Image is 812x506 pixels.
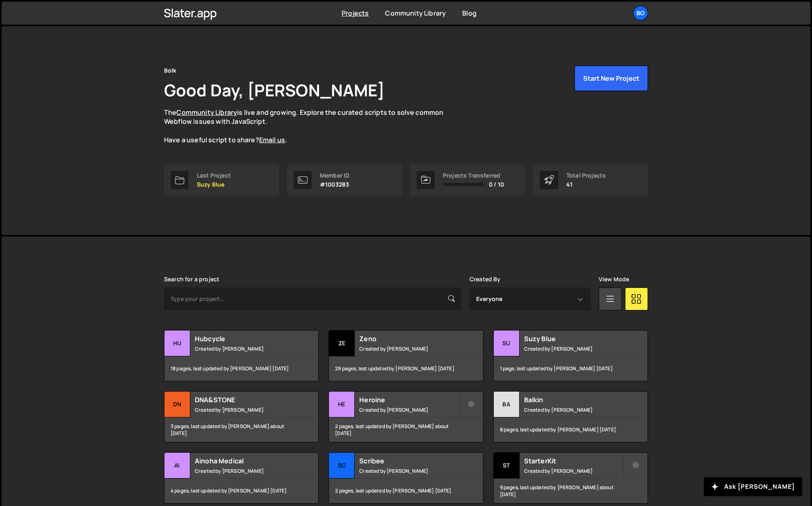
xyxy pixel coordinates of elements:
[566,181,606,188] p: 41
[164,479,318,503] div: 4 pages, last updated by [PERSON_NAME] [DATE]
[329,417,483,442] div: 2 pages, last updated by [PERSON_NAME] about [DATE]
[494,330,520,356] div: Su
[164,79,385,101] h1: Good Day, [PERSON_NAME]
[359,395,458,404] h2: Heroine
[385,9,446,18] a: Community Library
[566,172,606,179] div: Total Projects
[328,330,483,381] a: Ze Zeno Created by [PERSON_NAME] 29 pages, last updated by [PERSON_NAME] [DATE]
[470,276,501,283] label: Created By
[329,479,483,503] div: 2 pages, last updated by [PERSON_NAME] [DATE]
[164,392,190,417] div: DN
[328,452,483,504] a: Sc Scribee Created by [PERSON_NAME] 2 pages, last updated by [PERSON_NAME] [DATE]
[197,181,231,188] p: Suzy Blue
[176,108,237,117] a: Community Library
[493,452,648,504] a: St StarterKit Created by [PERSON_NAME] 9 pages, last updated by [PERSON_NAME] about [DATE]
[195,395,294,404] h2: DNA&STONE
[164,452,319,504] a: Ai Ainoha Medical Created by [PERSON_NAME] 4 pages, last updated by [PERSON_NAME] [DATE]
[164,356,318,381] div: 18 pages, last updated by [PERSON_NAME] [DATE]
[494,392,520,417] div: Ba
[320,181,349,188] p: #1003283
[599,276,629,283] label: View Mode
[164,164,279,196] a: Last Project Suzy Blue
[494,356,648,381] div: 1 page, last updated by [PERSON_NAME] [DATE]
[359,467,458,474] small: Created by [PERSON_NAME]
[342,9,369,18] a: Projects
[443,172,504,179] div: Projects Transferred
[259,135,285,144] a: Email us
[524,334,623,343] h2: Suzy Blue
[164,330,319,381] a: Hu Hubcycle Created by [PERSON_NAME] 18 pages, last updated by [PERSON_NAME] [DATE]
[524,467,623,474] small: Created by [PERSON_NAME]
[195,456,294,465] h2: Ainoha Medical
[328,391,483,442] a: He Heroine Created by [PERSON_NAME] 2 pages, last updated by [PERSON_NAME] about [DATE]
[359,334,458,343] h2: Zeno
[164,287,461,310] input: Type your project...
[359,406,458,413] small: Created by [PERSON_NAME]
[329,356,483,381] div: 29 pages, last updated by [PERSON_NAME] [DATE]
[164,276,219,283] label: Search for a project
[704,477,802,496] button: Ask [PERSON_NAME]
[524,395,623,404] h2: Balkin
[493,330,648,381] a: Su Suzy Blue Created by [PERSON_NAME] 1 page, last updated by [PERSON_NAME] [DATE]
[494,453,520,479] div: St
[493,391,648,442] a: Ba Balkin Created by [PERSON_NAME] 8 pages, last updated by [PERSON_NAME] [DATE]
[197,172,231,179] div: Last Project
[164,108,459,145] p: The is live and growing. Explore the curated scripts to solve common Webflow issues with JavaScri...
[164,391,319,442] a: DN DNA&STONE Created by [PERSON_NAME] 3 pages, last updated by [PERSON_NAME] about [DATE]
[195,406,294,413] small: Created by [PERSON_NAME]
[164,66,177,75] div: Bolk
[359,456,458,465] h2: Scribee
[329,330,355,356] div: Ze
[524,406,623,413] small: Created by [PERSON_NAME]
[359,345,458,352] small: Created by [PERSON_NAME]
[329,453,355,479] div: Sc
[462,9,477,18] a: Blog
[164,330,190,356] div: Hu
[633,6,648,21] a: Bo
[164,417,318,442] div: 3 pages, last updated by [PERSON_NAME] about [DATE]
[195,467,294,474] small: Created by [PERSON_NAME]
[164,453,190,479] div: Ai
[320,172,349,179] div: Member ID
[195,334,294,343] h2: Hubcycle
[524,456,623,465] h2: StarterKit
[195,345,294,352] small: Created by [PERSON_NAME]
[329,392,355,417] div: He
[494,417,648,442] div: 8 pages, last updated by [PERSON_NAME] [DATE]
[575,66,648,91] button: Start New Project
[524,345,623,352] small: Created by [PERSON_NAME]
[494,479,648,503] div: 9 pages, last updated by [PERSON_NAME] about [DATE]
[489,181,504,188] span: 0 / 10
